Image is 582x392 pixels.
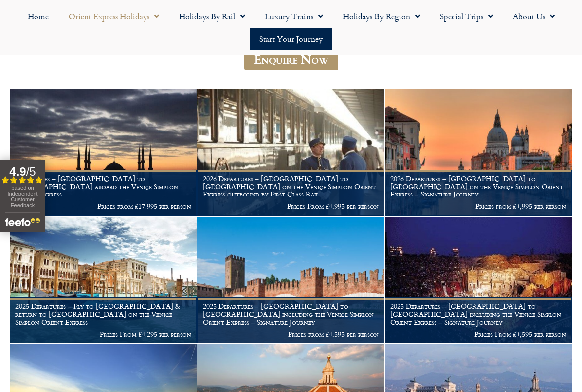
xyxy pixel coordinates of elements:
a: Orient Express Holidays [59,5,169,28]
a: Holidays by Region [333,5,430,28]
h1: 2025 Departures – [GEOGRAPHIC_DATA] to [GEOGRAPHIC_DATA] including the Venice Simplon Orient Expr... [203,302,379,326]
p: Prices from £4,995 per person [390,202,566,210]
img: venice aboard the Orient Express [10,217,197,344]
a: Start your Journey [250,28,332,50]
p: Prices From £4,595 per person [390,330,566,338]
h1: 2026 Departures – [GEOGRAPHIC_DATA] to [GEOGRAPHIC_DATA] on the Venice Simplon Orient Express out... [203,175,379,198]
img: Orient Express Special Venice compressed [385,89,572,216]
nav: Menu [5,5,577,50]
a: Holidays by Rail [169,5,255,28]
a: Enquire Now [244,47,338,70]
h1: 2025 Departures – Fly to [GEOGRAPHIC_DATA] & return to [GEOGRAPHIC_DATA] on the Venice Simplon Or... [15,302,191,326]
p: Prices From £4,995 per person [203,202,379,210]
a: 2025 Departures – Fly to [GEOGRAPHIC_DATA] & return to [GEOGRAPHIC_DATA] on the Venice Simplon Or... [10,217,197,344]
h1: Departures – [GEOGRAPHIC_DATA] to [GEOGRAPHIC_DATA] aboard the Venice Simplon Orient Express [15,175,191,198]
a: About Us [503,5,565,28]
a: 2026 Departures – [GEOGRAPHIC_DATA] to [GEOGRAPHIC_DATA] on the Venice Simplon Orient Express out... [197,89,385,216]
a: 2025 Departures – [GEOGRAPHIC_DATA] to [GEOGRAPHIC_DATA] including the Venice Simplon Orient Expr... [197,217,385,344]
p: Prices From £4,295 per person [15,330,191,338]
a: Luxury Trains [255,5,333,28]
h1: 2026 Departures – [GEOGRAPHIC_DATA] to [GEOGRAPHIC_DATA] on the Venice Simplon Orient Express – S... [390,175,566,198]
a: 2025 Departures – [GEOGRAPHIC_DATA] to [GEOGRAPHIC_DATA] including the Venice Simplon Orient Expr... [385,217,572,344]
p: Prices from £17,995 per person [15,202,191,210]
a: Special Trips [430,5,503,28]
p: Prices from £4,595 per person [203,330,379,338]
a: Home [18,5,59,28]
h1: 2025 Departures – [GEOGRAPHIC_DATA] to [GEOGRAPHIC_DATA] including the Venice Simplon Orient Expr... [390,302,566,326]
a: 2026 Departures – [GEOGRAPHIC_DATA] to [GEOGRAPHIC_DATA] on the Venice Simplon Orient Express – S... [385,89,572,216]
a: Departures – [GEOGRAPHIC_DATA] to [GEOGRAPHIC_DATA] aboard the Venice Simplon Orient Express Pric... [10,89,197,216]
